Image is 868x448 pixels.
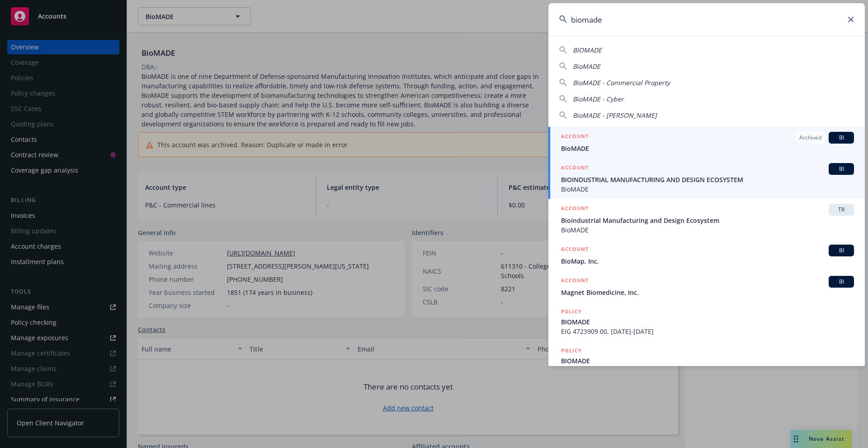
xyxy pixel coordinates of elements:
span: Magnet Biomedicine, Inc. [561,288,854,297]
span: BioMADE - Commercial Property [573,78,670,87]
h5: ACCOUNT [561,163,589,174]
h5: POLICY [561,307,582,316]
input: Search... [548,3,865,36]
span: BioMADE - Cyber [573,95,624,103]
a: ACCOUNTTRBioindustrial Manufacturing and Design EcosystemBioMADE [548,199,865,240]
span: BIOINDUSTRIAL MANUFACTURING AND DESIGN ECOSYSTEM [561,175,854,184]
span: BioMADE - [PERSON_NAME] [573,111,657,120]
h5: ACCOUNT [561,245,589,255]
h5: ACCOUNT [561,132,589,143]
span: BIOMADE [573,46,602,54]
span: EIG 4723909 02, [DATE]-[DATE] [561,366,854,375]
h5: ACCOUNT [561,276,589,287]
span: BIOMADE [561,317,854,327]
span: TR [832,206,850,214]
a: ACCOUNTBIMagnet Biomedicine, Inc. [548,271,865,302]
span: BioMADE [561,144,854,153]
span: BI [832,246,850,255]
span: Archived [799,134,821,142]
a: ACCOUNTBIBioMap, Inc. [548,240,865,271]
span: BioMap, Inc. [561,256,854,266]
span: EIG 4723909 00, [DATE]-[DATE] [561,327,854,336]
h5: ACCOUNT [561,204,589,215]
a: POLICYBIOMADEEIG 4723909 02, [DATE]-[DATE] [548,341,865,380]
span: BioMADE [573,62,600,71]
a: ACCOUNTArchivedBIBioMADE [548,127,865,158]
span: BioMADE [561,225,854,235]
span: BioMADE [561,184,854,194]
a: ACCOUNTBIBIOINDUSTRIAL MANUFACTURING AND DESIGN ECOSYSTEMBioMADE [548,158,865,199]
span: BI [832,134,850,142]
span: Bioindustrial Manufacturing and Design Ecosystem [561,216,854,225]
span: BI [832,278,850,286]
span: BIOMADE [561,356,854,366]
h5: POLICY [561,346,582,355]
span: BI [832,165,850,173]
a: POLICYBIOMADEEIG 4723909 00, [DATE]-[DATE] [548,302,865,341]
